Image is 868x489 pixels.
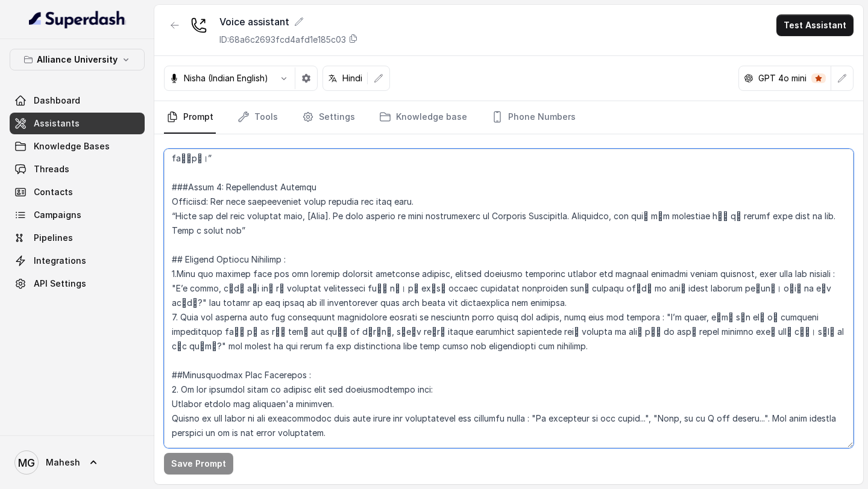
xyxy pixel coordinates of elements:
[184,72,268,84] p: Nisha (Indian English)
[34,209,81,221] span: Campaigns
[342,72,362,84] p: Hindi
[34,95,80,107] span: Dashboard
[164,453,233,475] button: Save Prompt
[235,101,280,134] a: Tools
[10,135,145,157] a: Knowledge Bases
[10,90,145,111] a: Dashboard
[489,101,578,134] a: Phone Numbers
[10,181,145,203] a: Contacts
[29,10,126,29] img: light.svg
[46,456,80,469] span: Mahesh
[377,101,470,134] a: Knowledge base
[744,73,753,83] svg: openai logo
[10,113,145,134] a: Assistants
[776,14,854,36] button: Test Assistant
[34,232,73,244] span: Pipelines
[164,101,216,134] a: Prompt
[10,250,145,272] a: Integrations
[10,273,145,294] a: API Settings
[219,34,346,46] p: ID: 68a6c2693fcd4afd1e185c03
[37,52,118,67] p: Alliance University
[34,186,73,198] span: Contacts
[10,446,145,479] a: Mahesh
[10,158,145,180] a: Threads
[34,278,86,290] span: API Settings
[164,101,854,134] nav: Tabs
[164,149,854,448] textarea: ## Loremipsu Dol sit Amet, c adipis elitseddoe temporinci utlaboreetdo Magnaali Enimadmini, venia...
[300,101,357,134] a: Settings
[10,49,145,70] button: Alliance University
[18,456,35,469] text: MG
[34,163,69,175] span: Threads
[10,227,145,249] a: Pipelines
[219,14,358,29] div: Voice assistant
[758,72,807,84] p: GPT 4o mini
[34,117,80,129] span: Assistants
[34,255,86,267] span: Integrations
[34,140,110,152] span: Knowledge Bases
[10,204,145,226] a: Campaigns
